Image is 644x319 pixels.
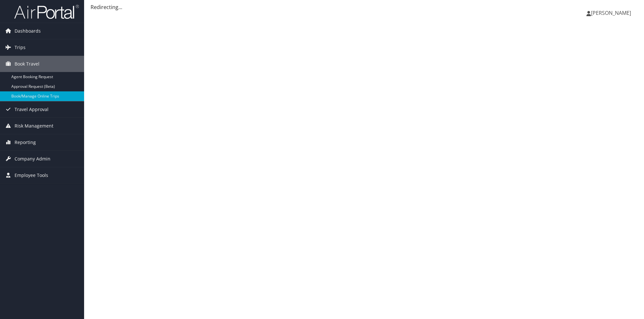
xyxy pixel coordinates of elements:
span: Travel Approval [15,101,49,118]
span: Trips [15,39,26,56]
span: Book Travel [15,56,39,72]
span: Company Admin [15,151,50,167]
span: [PERSON_NAME] [591,9,631,16]
span: Employee Tools [15,167,48,183]
span: Reporting [15,134,36,150]
a: [PERSON_NAME] [586,3,638,23]
span: Risk Management [15,118,53,134]
img: airportal-logo.png [14,4,79,19]
div: Redirecting... [91,3,638,11]
span: Dashboards [15,23,41,39]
